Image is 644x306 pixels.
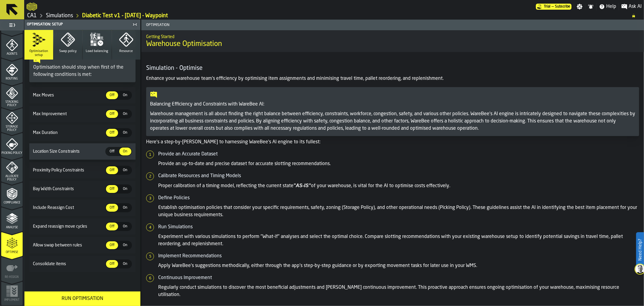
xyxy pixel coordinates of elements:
[106,185,118,193] div: thumb
[105,222,119,231] label: button-switch-multi-Off
[1,83,23,107] li: menu Stacking Policy
[107,149,117,154] span: Off
[119,91,131,99] div: thumb
[146,64,639,73] h4: Simulation - Optimise
[32,205,105,210] span: Include Reassign Cost
[106,148,118,155] div: thumb
[1,108,23,132] li: menu Storage Policy
[105,166,119,175] label: button-switch-multi-Off
[119,166,131,174] div: thumb
[119,223,131,230] div: thumb
[119,49,133,53] span: Resource
[1,207,23,231] li: menu Analyse
[158,194,639,202] h5: Define Policies
[536,4,572,10] div: Menu Subscription
[105,128,119,137] label: button-switch-multi-Off
[1,9,23,33] li: menu Heatmaps
[107,130,117,135] span: Off
[119,204,131,212] div: thumb
[119,185,131,193] div: thumb
[120,111,130,117] span: On
[106,260,118,268] div: thumb
[120,149,130,154] span: On
[59,49,77,53] span: Swap policy
[27,22,63,27] span: Optimisation: Setup
[107,186,117,192] span: Off
[1,275,23,279] span: Re-assign
[1,175,23,181] span: Allocate Policy
[158,182,639,190] p: Proper calibration of a timing model, reflecting the current state of your warehouse, is vital fo...
[105,203,119,212] label: button-switch-multi-Off
[105,241,119,250] label: button-switch-multi-Off
[107,93,117,98] span: Off
[32,112,105,116] span: Max Improvement
[1,34,23,58] li: menu Agents
[637,233,643,267] label: Need Help?
[158,233,639,248] p: Experiment with various simulations to perform "What-if" analyses and select the optimal choice. ...
[1,226,23,229] span: Analyse
[106,91,118,99] div: thumb
[120,168,130,173] span: On
[119,166,132,175] label: button-switch-multi-On
[32,149,105,154] span: Location Size Constraints
[158,172,639,180] h5: Calibrate Resources and Timing Models
[105,91,119,100] label: button-switch-multi-Off
[32,187,105,191] span: Bay Width Constraints
[1,133,23,157] li: menu Picking Policy
[158,151,639,158] h5: Provide an Accurate Dataset
[1,125,23,132] span: Storage Policy
[27,49,51,57] span: Optimisation setup
[119,184,132,194] label: button-switch-multi-On
[1,151,23,155] span: Picking Policy
[105,259,119,269] label: button-switch-multi-Off
[120,186,130,192] span: On
[119,203,132,212] label: button-switch-multi-On
[158,204,639,219] p: Establish optimisation policies that consider your specific requirements, safety, zoning (Storage...
[120,93,130,98] span: On
[141,30,644,52] div: title-Warehouse Optimisation
[146,75,639,82] p: Enhance your warehouse team's efficiency by optimising item assignments and minimising travel tim...
[536,4,572,10] a: link-to-/wh/i/76e2a128-1b54-4d66-80d4-05ae4c277723/pricing/
[158,223,639,231] h5: Run Simulations
[107,168,117,173] span: Off
[86,49,108,53] span: Load balancing
[105,147,119,156] label: button-switch-multi-Off
[28,295,137,302] div: Run Optimisation
[606,3,616,10] span: Help
[33,64,132,78] div: Optimisation should stop when first of the following conditions is met:
[119,259,132,269] label: button-switch-multi-On
[1,182,23,207] li: menu Compliance
[293,183,311,188] em: "AS-IS"
[158,160,639,168] p: Provide an up-to-date and precise dataset for accurate slotting recommendations.
[106,166,118,174] div: thumb
[106,204,118,212] div: thumb
[106,110,118,118] div: thumb
[552,5,554,9] span: —
[1,201,23,204] span: Compliance
[120,243,130,248] span: On
[120,261,130,267] span: On
[1,257,23,281] li: menu Re-assign
[46,12,73,19] a: link-to-/wh/i/76e2a128-1b54-4d66-80d4-05ae4c277723
[597,3,619,10] label: button-toggle-Help
[1,251,23,254] span: Optimise
[555,5,570,9] span: Subscribe
[1,100,23,107] span: Stacking Policy
[105,109,119,119] label: button-switch-multi-Off
[82,12,168,19] a: link-to-/wh/i/76e2a128-1b54-4d66-80d4-05ae4c277723/simulations/4bc1ba70-0fb4-469a-aaae-d6a07a032042
[107,224,117,229] span: Off
[119,110,131,118] div: thumb
[146,39,222,49] span: Warehouse Optimisation
[120,224,130,229] span: On
[119,91,132,100] label: button-switch-multi-On
[629,3,642,10] span: Ask AI
[107,111,117,117] span: Off
[24,291,140,306] button: button-Run Optimisation
[105,184,119,194] label: button-switch-multi-Off
[32,93,105,98] span: Max Moves
[119,109,132,119] label: button-switch-multi-On
[32,130,105,135] span: Max Duration
[119,129,131,137] div: thumb
[150,101,635,108] p: Balancing Efficiency and Constraints with WareBee AI:
[120,205,130,210] span: On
